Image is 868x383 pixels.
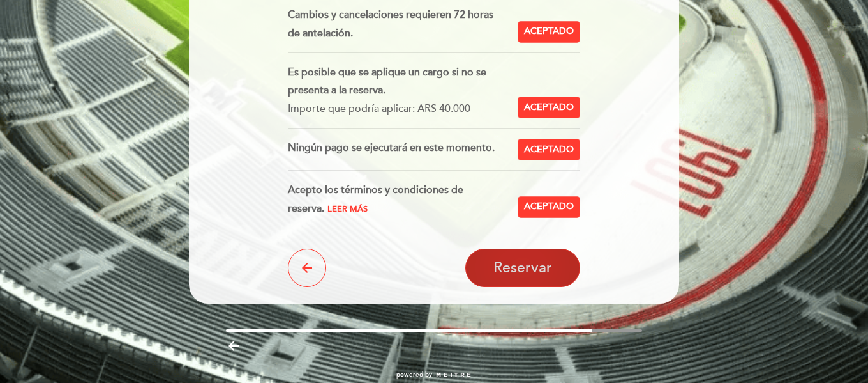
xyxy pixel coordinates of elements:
i: arrow_back [299,260,315,276]
span: powered by [396,370,432,379]
i: arrow_backward [226,338,241,354]
div: Ningún pago se ejecutará en este momento. [288,139,518,160]
div: Importe que podría aplicar: ARS 40.000 [288,100,508,118]
button: Aceptado [518,139,580,160]
span: Aceptado [524,101,574,114]
div: Es posible que se aplique un cargo si no se presenta a la reserva. [288,63,508,100]
button: Reservar [465,249,580,287]
img: MEITRE [435,372,472,379]
span: Reservar [493,259,552,277]
button: Aceptado [518,97,580,118]
span: Leer más [327,204,368,214]
span: Aceptado [524,200,574,214]
button: arrow_back [288,249,326,287]
a: powered by [396,370,472,379]
div: Cambios y cancelaciones requieren 72 horas de antelación. [288,6,518,43]
div: Acepto los términos y condiciones de reserva. [288,181,518,218]
button: Aceptado [518,21,580,43]
span: Aceptado [524,25,574,38]
span: Aceptado [524,143,574,157]
button: Aceptado [518,196,580,218]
